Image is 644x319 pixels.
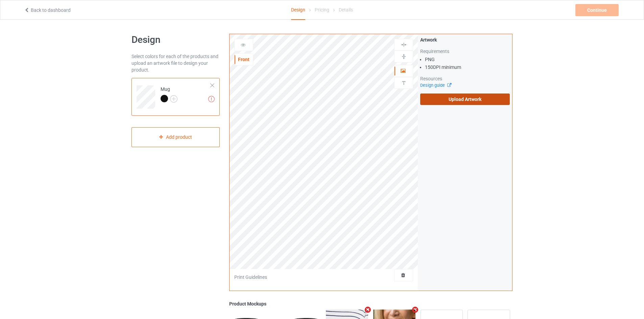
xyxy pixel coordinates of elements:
[401,53,407,60] img: svg%3E%0A
[170,95,177,103] img: svg+xml;base64,PD94bWwgdmVyc2lvbj0iMS4wIiBlbmNvZGluZz0iVVRGLTgiPz4KPHN2ZyB3aWR0aD0iMjJweCIgaGVpZ2...
[420,48,510,55] div: Requirements
[24,7,71,13] a: Back to dashboard
[339,0,353,19] div: Details
[420,36,510,43] div: Artwork
[132,34,220,46] h1: Design
[229,300,512,307] div: Product Mockups
[132,53,220,73] div: Select colors for each of the products and upload an artwork file to design your product.
[401,80,407,86] img: svg%3E%0A
[161,86,177,102] div: Mug
[315,0,329,19] div: Pricing
[208,96,215,102] img: exclamation icon
[420,83,451,88] a: Design guide
[132,127,220,147] div: Add product
[132,78,220,116] div: Mug
[425,56,510,63] li: PNG
[235,56,253,63] div: Front
[411,306,419,313] i: Remove mockup
[234,274,267,281] div: Print Guidelines
[401,42,407,48] img: svg%3E%0A
[420,75,510,82] div: Resources
[425,64,510,71] li: 150 DPI minimum
[420,94,510,105] label: Upload Artwork
[364,306,372,313] i: Remove mockup
[291,0,305,20] div: Design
